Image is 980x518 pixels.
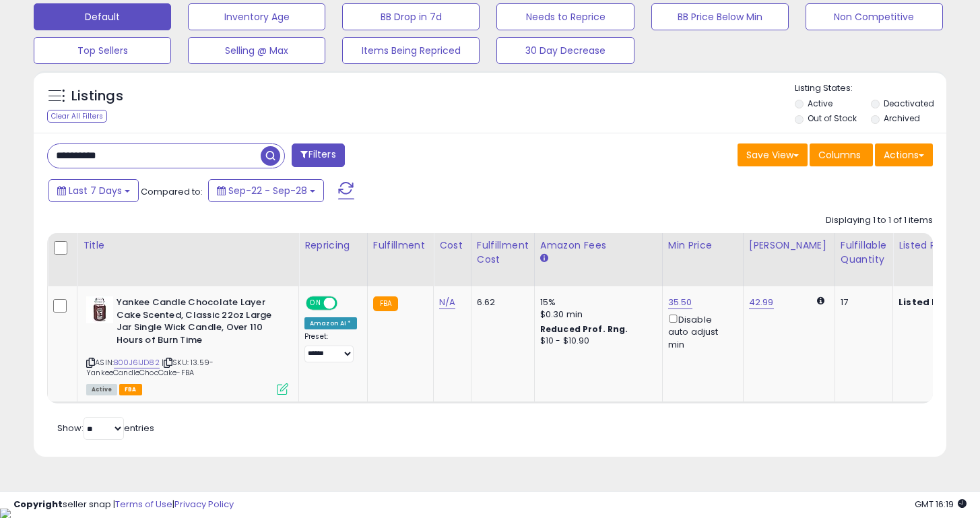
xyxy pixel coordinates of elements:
span: Sep-22 - Sep-28 [228,184,307,197]
button: Filters [292,143,344,167]
span: 2025-10-6 16:19 GMT [915,498,967,511]
div: Cost [439,238,465,253]
small: Amazon Fees. [540,253,548,265]
a: B00J6IJD82 [114,357,160,368]
span: All listings currently available for purchase on Amazon [86,384,117,395]
button: BB Price Below Min [651,3,789,30]
div: Preset: [304,332,357,362]
a: 35.50 [668,296,692,309]
span: OFF [335,298,357,309]
button: Non Competitive [806,3,943,30]
b: Yankee Candle Chocolate Layer Cake Scented, Classic 22oz Large Jar Single Wick Candle, Over 110 H... [117,296,280,350]
button: Default [34,3,171,30]
div: Repricing [304,238,362,253]
span: Show: entries [57,422,154,434]
div: Clear All Filters [47,110,107,123]
span: | SKU: 13.59-YankeeCandleChocCake-FBA [86,357,214,377]
button: Inventory Age [188,3,325,30]
div: Min Price [668,238,738,253]
a: Terms of Use [115,498,172,511]
div: $0.30 min [540,309,652,321]
div: Disable auto adjust min [668,312,733,351]
span: Columns [818,148,861,162]
span: FBA [119,384,142,395]
h5: Listings [71,87,123,106]
button: Save View [738,143,808,166]
button: BB Drop in 7d [342,3,480,30]
a: 42.99 [749,296,774,309]
div: $10 - $10.90 [540,335,652,347]
div: 6.62 [477,296,524,309]
div: Amazon Fees [540,238,657,253]
button: 30 Day Decrease [496,37,634,64]
div: ASIN: [86,296,288,393]
button: Sep-22 - Sep-28 [208,179,324,202]
button: Columns [810,143,873,166]
label: Deactivated [884,98,934,109]
div: Amazon AI * [304,317,357,329]
label: Active [808,98,832,109]
button: Actions [875,143,933,166]
div: 17 [841,296,882,309]
b: Listed Price: [899,296,960,309]
a: N/A [439,296,455,309]
span: ON [307,298,324,309]
div: seller snap | | [13,498,234,511]
div: Fulfillment Cost [477,238,529,267]
div: 15% [540,296,652,309]
a: Privacy Policy [174,498,234,511]
p: Listing States: [795,82,946,95]
div: Displaying 1 to 1 of 1 items [826,214,933,227]
b: Reduced Prof. Rng. [540,323,628,335]
img: 41za8z2tsAL._SL40_.jpg [86,296,113,323]
label: Archived [884,112,920,124]
button: Last 7 Days [48,179,139,202]
div: Title [83,238,293,253]
button: Needs to Reprice [496,3,634,30]
div: Fulfillable Quantity [841,238,887,267]
span: Compared to: [141,185,203,198]
strong: Copyright [13,498,63,511]
label: Out of Stock [808,112,857,124]
button: Selling @ Max [188,37,325,64]
div: [PERSON_NAME] [749,238,829,253]
small: FBA [373,296,398,311]
button: Items Being Repriced [342,37,480,64]
div: Fulfillment [373,238,428,253]
button: Top Sellers [34,37,171,64]
span: Last 7 Days [69,184,122,197]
